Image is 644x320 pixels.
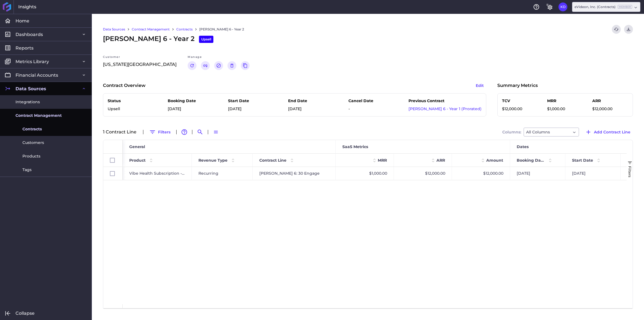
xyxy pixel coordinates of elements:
div: [PERSON_NAME] 6: 30 Engage [253,167,336,180]
span: ARR [436,158,445,163]
span: Products [22,153,40,159]
div: [DATE] [510,167,565,180]
span: MRR [378,158,387,163]
button: Cancel [214,61,223,70]
span: Reports [15,45,33,51]
p: TCV [502,98,538,104]
p: ARR [592,98,628,104]
a: Data Sources [103,27,125,32]
button: Delete [227,61,236,70]
span: Home [15,18,29,24]
button: Search by [196,128,205,136]
span: Data Sources [15,86,46,92]
div: Press SPACE to select this row. [103,167,123,180]
button: Edit [473,81,486,90]
span: Booking Date [517,158,545,163]
span: Vibe Health Subscription - Recurring [129,167,185,180]
span: Metrics Library [15,59,49,64]
div: Manage [188,55,250,61]
div: Upsell [199,36,213,43]
a: [PERSON_NAME] 6 - Year 1 (Prorated) [408,106,482,111]
p: MRR [547,98,583,104]
div: eVideon, Inc. (Contracts) [575,4,632,9]
span: Add Contract Line [594,129,630,135]
a: [PERSON_NAME] 6 - Year 2 [199,27,244,32]
button: General Settings [545,2,554,11]
p: [DATE] [288,106,324,112]
button: Help [532,2,541,11]
span: Customers [22,140,44,146]
span: Revenue Type [198,158,227,163]
span: Amount [486,158,503,163]
p: Start Date [228,98,264,104]
a: Contract Management [132,27,170,32]
p: $12,000.00 [502,106,538,112]
button: Link [201,61,210,70]
button: Renew [188,61,196,70]
span: Contract Management [15,113,62,118]
button: Download [624,25,633,34]
div: $12,000.00 [452,167,510,180]
span: Columns: [502,130,521,134]
div: [DATE] [565,167,621,180]
span: Integrations [15,99,40,105]
a: Contracts [176,27,193,32]
span: Dashboards [15,32,43,37]
span: Contract Line [259,158,286,163]
span: [PERSON_NAME] 6 - Year 2 [103,34,213,44]
span: SaaS Metrics [342,144,368,149]
p: [US_STATE][GEOGRAPHIC_DATA] [103,61,177,68]
div: $1,000.00 [336,167,394,180]
p: - [348,106,384,112]
div: Recurring [192,167,253,180]
span: Filters [628,166,632,177]
button: User Menu [558,2,567,11]
p: Previous Contract [408,98,482,104]
button: Add Contract Line [583,128,633,136]
span: Collapse [15,310,35,316]
span: Dates [517,144,529,149]
span: Contracts [22,126,42,132]
span: All Columns [526,129,550,135]
p: End Date [288,98,324,104]
span: Start Date [572,158,593,163]
div: 1 Contract Line [103,130,140,134]
p: Summary Metrics [497,82,538,89]
p: [DATE] [228,106,264,112]
p: Contract Overview [103,82,146,89]
p: $12,000.00 [592,106,628,112]
ins: Member [618,5,632,9]
p: Cancel Date [348,98,384,104]
span: Product [129,158,146,163]
p: Status [108,98,144,104]
button: Filters [147,128,173,136]
div: Dropdown select [572,2,640,12]
p: $1,000.00 [547,106,583,112]
p: Upsell [108,106,144,112]
p: [DATE] [168,106,204,112]
button: Refresh [612,25,621,34]
span: Tags [22,167,32,173]
div: Customer [103,55,177,61]
div: Dropdown select [524,128,579,136]
span: Financial Accounts [15,72,58,78]
p: Booking Date [168,98,204,104]
div: $12,000.00 [394,167,452,180]
span: General [129,144,145,149]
